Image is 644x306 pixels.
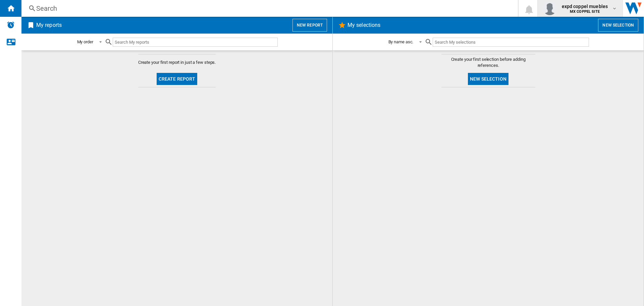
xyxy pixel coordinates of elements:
b: MX COPPEL SITE [570,9,600,14]
span: Create your first report in just a few steps. [138,59,216,65]
input: Search My selections [433,38,589,47]
button: New report [292,19,327,32]
img: profile.jpg [543,2,556,15]
img: alerts-logo.svg [7,21,15,29]
span: Create your first selection before adding references. [441,56,535,69]
h2: My selections [346,19,382,32]
input: Search My reports [113,38,278,47]
div: Search [36,4,500,13]
button: New selection [598,19,638,32]
div: My order [77,39,93,44]
h2: My reports [35,19,63,32]
div: By name asc. [388,39,414,44]
button: New selection [468,73,508,85]
button: Create report [157,73,198,85]
span: expd coppel muebles [562,3,608,10]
